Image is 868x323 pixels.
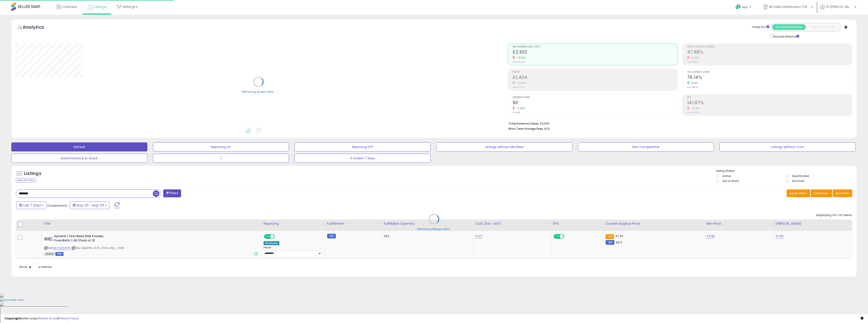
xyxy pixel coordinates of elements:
small: -20.17% [515,81,526,85]
h2: 76.14% [687,75,852,81]
span: Ordered Items [513,96,677,99]
small: Prev: £3,442 [513,61,525,63]
small: -15.18% [689,107,700,110]
button: Repricing Off [295,142,431,151]
small: Prev: 68.17% [687,86,698,89]
span: Profit [513,71,677,73]
h2: 80 [513,100,677,106]
button: Deactivated & In Stock [11,154,147,163]
i: Get Help [735,4,741,10]
div: Totals For [752,25,769,29]
small: Prev: £1,759 [513,86,524,89]
h2: £1,404 [513,75,677,81]
button: 1 [153,154,289,163]
small: -6.30% [689,56,699,59]
span: All Sales Distribution [GEOGRAPHIC_DATA] [769,5,810,9]
h2: 141.87% [687,100,852,106]
b: Total Inventory Value: [508,122,539,125]
small: -5.88% [515,107,525,110]
a: Help [732,1,756,15]
button: All Selected Listings [772,24,806,30]
button: Listings With Cost [806,24,839,30]
h5: Analytics [23,24,53,31]
span: Net Revenue (Exc. VAT) [513,46,677,48]
button: 0 Orders 7 days [295,154,431,163]
span: Overview [62,5,77,9]
li: £3,055 [508,120,849,126]
div: Retrieving listings data.. [417,227,451,231]
button: Listings without Cost [719,142,856,151]
a: Hi [PERSON_NAME] [820,5,856,15]
small: -14.82% [515,56,526,59]
button: Repricing On [153,142,289,151]
span: Help [742,5,748,9]
span: Profit [PERSON_NAME] [687,46,852,48]
h2: £2,932 [513,50,677,56]
small: Prev: 167.26% [687,111,700,114]
h2: 47.88% [687,50,852,56]
span: Hi [PERSON_NAME] [826,5,853,9]
span: ROI [687,96,852,99]
small: 11.69% [689,81,698,85]
span: Listings [94,5,106,9]
div: Retrieving graph data.. [242,90,275,94]
span: Avg. Buybox Share [687,71,852,73]
small: Prev: 51.10% [687,61,698,63]
button: Non Competitive [578,142,714,151]
span: N/A [544,127,550,131]
b: Short Term Storage Fees: [508,127,544,131]
div: Include Returns [767,34,805,39]
small: Prev: 85 [513,111,520,114]
button: Listings without Min/Max [436,142,572,151]
button: Default [11,142,147,151]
